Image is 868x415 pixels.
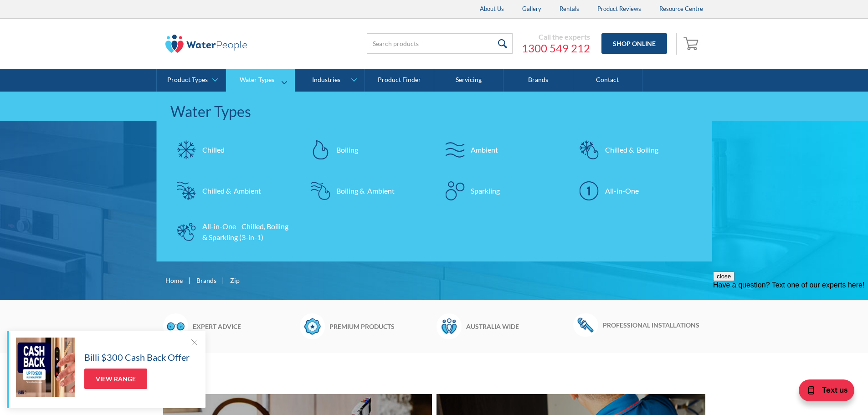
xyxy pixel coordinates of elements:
[439,175,564,207] a: Sparkling
[573,313,598,336] img: Wrench
[522,32,590,41] div: Call the experts
[221,275,226,286] div: |
[170,216,296,248] a: All-in-One Chilled, Boiling & Sparkling (3-in-1)
[84,369,147,389] a: View Range
[300,313,325,339] img: Badge
[777,369,868,415] iframe: podium webchat widget bubble
[573,175,699,207] a: All-in-One
[605,185,639,196] div: All-in-One
[683,36,701,51] img: shopping cart
[573,134,699,166] a: Chilled & Boiling
[471,144,498,155] div: Ambient
[573,69,642,92] a: Contact
[367,33,513,54] input: Search products
[466,322,569,331] h6: Australia wide
[439,134,564,166] a: Ambient
[196,276,216,285] a: Brands
[165,35,247,53] img: The Water People
[437,313,462,339] img: Waterpeople Symbol
[226,69,295,92] a: Water Types
[522,41,590,55] a: 1300 549 212
[157,92,712,261] nav: Water Types
[681,33,703,55] a: Open empty cart
[312,76,340,84] div: Industries
[329,322,432,331] h6: Premium products
[336,144,358,155] div: Boiling
[240,76,274,84] div: Water Types
[170,175,296,207] a: Chilled & Ambient
[230,276,240,285] div: Zip
[165,276,183,285] a: Home
[304,175,430,207] a: Boiling & Ambient
[605,144,658,155] div: Chilled & Boiling
[193,322,295,331] h6: Expert advice
[304,134,430,166] a: Boiling
[202,144,225,155] div: Chilled
[503,69,573,92] a: Brands
[202,185,261,196] div: Chilled & Ambient
[365,69,434,92] a: Product Finder
[170,101,699,123] div: Water Types
[471,185,500,196] div: Sparkling
[16,338,75,397] img: Billi $300 Cash Back Offer
[603,320,705,330] h6: Professional installations
[187,275,192,286] div: |
[601,33,667,54] a: Shop Online
[170,134,296,166] a: Chilled
[336,185,395,196] div: Boiling & Ambient
[295,69,364,92] a: Industries
[84,350,190,364] h5: Billi $300 Cash Back Offer
[713,272,868,381] iframe: podium webchat widget prompt
[202,221,291,243] div: All-in-One Chilled, Boiling & Sparkling (3-in-1)
[167,76,208,84] div: Product Types
[434,69,503,92] a: Servicing
[163,313,188,339] img: Glasses
[157,69,226,92] a: Product Types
